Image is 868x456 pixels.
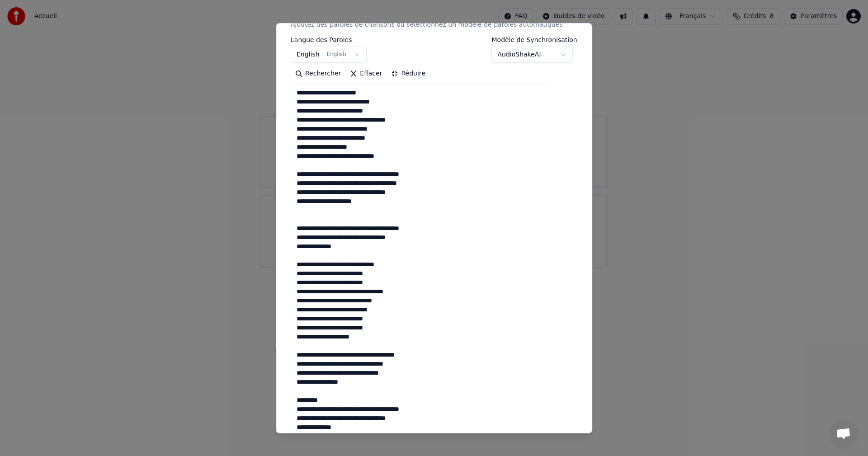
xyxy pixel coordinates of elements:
[387,66,430,81] button: Réduire
[492,37,577,43] label: Modèle de Synchronisation
[345,66,387,81] button: Effacer
[291,37,367,43] label: Langue des Paroles
[291,20,563,29] p: Ajoutez des paroles de chansons ou sélectionnez un modèle de paroles automatiques
[291,66,345,81] button: Rechercher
